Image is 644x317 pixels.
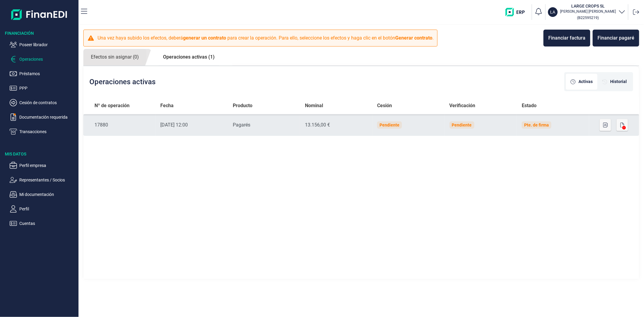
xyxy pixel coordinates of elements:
span: Verificación [450,102,476,109]
span: Nominal [305,102,323,109]
button: Perfil empresa [10,162,76,169]
span: Nº de operación [95,102,130,109]
h3: LARGE CROPS SL [560,3,616,9]
p: Una vez haya subido los efectos, deberá para crear la operación. Para ello, seleccione los efecto... [98,34,434,42]
button: Representantes / Socios [10,176,76,184]
p: Mi documentación [19,191,76,198]
a: Operaciones activas (1) [155,49,222,65]
span: Estado [522,102,537,109]
div: 13.156,00 € [305,121,367,129]
button: Perfil [10,205,76,213]
div: Pagarés [233,121,295,129]
span: Cesión [377,102,392,109]
p: Perfil [19,205,76,213]
button: Financiar pagaré [593,30,639,46]
button: Mi documentación [10,191,76,198]
button: Cuentas [10,220,76,227]
button: Préstamos [10,70,76,77]
div: [DATE] 12:00 [160,121,223,129]
a: Efectos sin asignar (0) [83,49,146,66]
p: Representantes / Socios [19,176,76,184]
button: LALARGE CROPS SL[PERSON_NAME] [PERSON_NAME](B22595219) [548,3,626,21]
h2: Operaciones activas [89,78,155,86]
div: Financiar factura [548,34,585,42]
p: Perfil empresa [19,162,76,169]
p: Operaciones [19,56,76,63]
img: erp [505,8,529,16]
b: generar un contrato [183,35,226,41]
button: PPP [10,85,76,92]
p: LA [550,9,556,15]
div: Financiar pagaré [598,34,634,42]
img: Logo de aplicación [11,5,68,24]
div: [object Object] [598,74,632,90]
small: Copiar cif [577,15,599,20]
span: Historial [610,78,627,85]
button: Operaciones [10,56,76,63]
div: [object Object] [566,74,598,90]
p: Poseer librador [19,41,76,48]
div: Pte. de firma [524,123,549,127]
p: PPP [19,85,76,92]
button: Cesión de contratos [10,99,76,106]
span: Producto [233,102,252,109]
p: [PERSON_NAME] [PERSON_NAME] [560,9,616,14]
p: Préstamos [19,70,76,77]
p: Documentación requerida [19,114,76,121]
span: Activas [578,78,593,85]
button: Documentación requerida [10,114,76,121]
p: Cesión de contratos [19,99,76,106]
button: Transacciones [10,128,76,135]
b: Generar contrato [395,35,432,41]
div: 17880 [95,121,151,129]
span: Fecha [160,102,174,109]
p: Transacciones [19,128,76,135]
div: Pendiente [380,123,399,127]
div: Pendiente [452,123,472,127]
button: Financiar factura [543,30,590,46]
button: Poseer librador [10,41,76,48]
p: Cuentas [19,220,76,227]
